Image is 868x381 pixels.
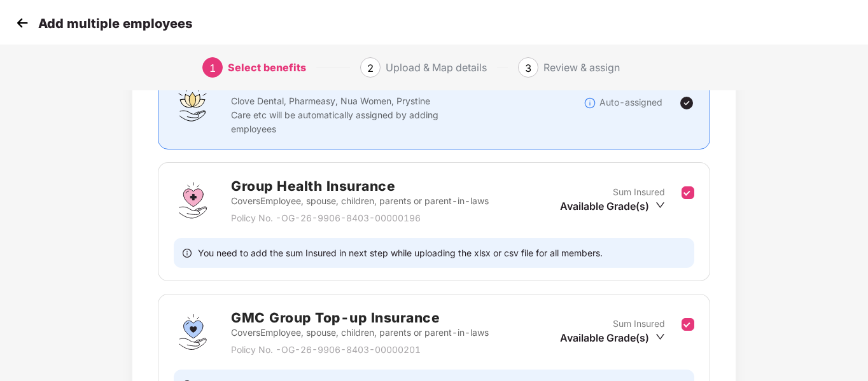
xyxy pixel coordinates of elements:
div: Select benefits [228,57,306,78]
p: Policy No. - OG-26-9906-8403-00000196 [231,211,489,225]
p: Covers Employee, spouse, children, parents or parent-in-laws [231,326,489,340]
span: You need to add the sum Insured in next step while uploading the xlsx or csv file for all members. [198,247,603,259]
span: 3 [525,62,531,74]
p: Add multiple employees [38,16,192,31]
div: Review & assign [543,57,620,78]
p: Policy No. - OG-26-9906-8403-00000201 [231,343,489,357]
p: Clove Dental, Pharmeasy, Nua Women, Prystine Care etc will be automatically assigned by adding em... [231,94,442,136]
div: Upload & Map details [386,57,487,78]
img: svg+xml;base64,PHN2ZyBpZD0iR3JvdXBfSGVhbHRoX0luc3VyYW5jZSIgZGF0YS1uYW1lPSJHcm91cCBIZWFsdGggSW5zdX... [174,181,212,219]
h2: GMC Group Top-up Insurance [231,307,489,328]
img: svg+xml;base64,PHN2ZyBpZD0iVGljay0yNHgyNCIgeG1sbnM9Imh0dHA6Ly93d3cudzMub3JnLzIwMDAvc3ZnIiB3aWR0aD... [679,95,694,111]
span: down [655,332,665,342]
div: Available Grade(s) [560,331,665,345]
img: svg+xml;base64,PHN2ZyBpZD0iQWZmaW5pdHlfQmVuZWZpdHMiIGRhdGEtbmFtZT0iQWZmaW5pdHkgQmVuZWZpdHMiIHhtbG... [174,84,212,122]
p: Covers Employee, spouse, children, parents or parent-in-laws [231,194,489,208]
p: Sum Insured [613,317,665,331]
span: 2 [367,62,374,74]
span: 1 [209,62,216,74]
img: svg+xml;base64,PHN2ZyB4bWxucz0iaHR0cDovL3d3dy53My5vcmcvMjAwMC9zdmciIHdpZHRoPSIzMCIgaGVpZ2h0PSIzMC... [13,13,32,32]
img: svg+xml;base64,PHN2ZyBpZD0iU3VwZXJfVG9wLXVwX0luc3VyYW5jZSIgZGF0YS1uYW1lPSJTdXBlciBUb3AtdXAgSW5zdX... [174,313,212,351]
span: info-circle [183,247,192,259]
h2: Group Health Insurance [231,176,489,197]
img: svg+xml;base64,PHN2ZyBpZD0iSW5mb18tXzMyeDMyIiBkYXRhLW5hbWU9IkluZm8gLSAzMngzMiIgeG1sbnM9Imh0dHA6Ly... [584,97,596,109]
p: Sum Insured [613,185,665,199]
p: Auto-assigned [599,95,662,109]
div: Available Grade(s) [560,199,665,213]
span: down [655,200,665,210]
